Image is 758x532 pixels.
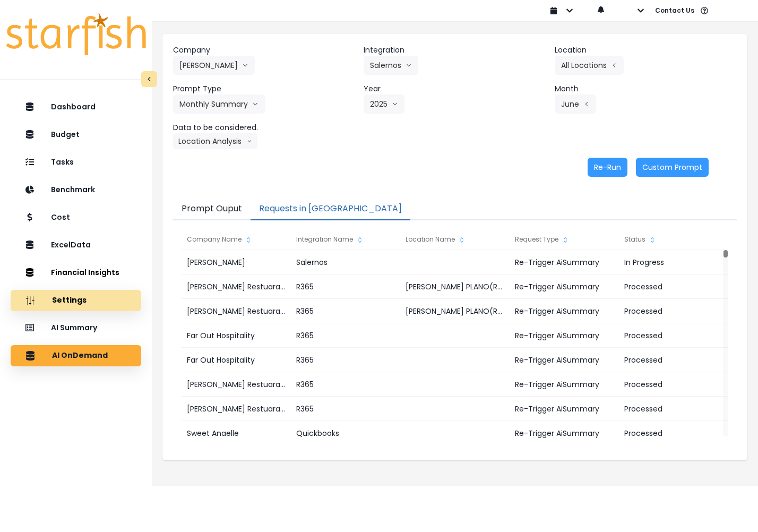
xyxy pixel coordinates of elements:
div: Re-Trigger AiSummary [510,348,618,372]
div: R365 [291,348,400,372]
button: Financial Insights [11,262,141,284]
header: Year [364,83,546,95]
button: AI Summary [11,318,141,339]
div: In Progress [619,250,728,274]
div: R365 [291,372,400,397]
p: Budget [51,130,80,139]
svg: arrow left line [611,60,617,71]
button: Salernosarrow down line [364,56,418,75]
button: Location Analysisarrow down line [173,133,257,149]
p: ExcelData [51,241,91,250]
svg: arrow down line [252,99,259,109]
div: Re-Trigger AiSummary [510,397,618,421]
button: Custom Prompt [636,158,709,177]
p: Benchmark [51,185,95,194]
div: Processed [619,348,728,372]
div: Request Type [510,229,618,250]
div: [PERSON_NAME] PLANO(R365) [400,299,509,323]
div: Re-Trigger AiSummary [510,299,618,323]
svg: arrow left line [583,99,590,109]
header: Data to be considered. [173,122,355,133]
div: Company Name [182,229,290,250]
div: Far Out Hospitality [182,323,290,348]
button: Monthly Summaryarrow down line [173,95,265,114]
div: Re-Trigger AiSummary [510,421,618,445]
div: Processed [619,397,728,421]
div: Processed [619,274,728,299]
button: Requests in [GEOGRAPHIC_DATA] [251,198,410,220]
div: Location Name [400,229,509,250]
div: Processed [619,421,728,445]
div: R365 [291,397,400,421]
header: Prompt Type [173,83,355,95]
p: AI Summary [51,323,97,332]
div: Status [619,229,728,250]
p: Dashboard [51,102,96,111]
svg: arrow down line [406,60,412,71]
div: Re-Trigger AiSummary [510,250,618,274]
div: Processed [619,299,728,323]
div: Re-Trigger AiSummary [510,274,618,299]
button: ExcelData [11,235,141,256]
button: Dashboard [11,97,141,118]
div: Sweet Anaelle [182,421,290,445]
button: All Locationsarrow left line [555,56,624,75]
svg: arrow down line [392,99,398,109]
button: Re-Run [588,158,627,177]
svg: sort [648,236,657,244]
div: Re-Trigger AiSummary [510,323,618,348]
button: 2025arrow down line [364,95,404,114]
button: Cost [11,207,141,228]
div: Processed [619,323,728,348]
header: Company [173,45,355,56]
header: Integration [364,45,546,56]
button: Settings [11,290,141,311]
div: Far Out Hospitality [182,348,290,372]
svg: arrow down line [242,60,248,71]
button: Tasks [11,152,141,173]
header: Month [555,83,737,95]
p: AI OnDemand [52,351,108,361]
div: [PERSON_NAME] Restuarant [182,274,290,299]
svg: sort [244,236,253,244]
div: Re-Trigger AiSummary [510,372,618,397]
div: Processed [619,372,728,397]
p: Tasks [51,158,74,167]
div: Integration Name [291,229,400,250]
div: Salernos [291,250,400,274]
button: Junearrow left line [555,95,596,114]
button: AI OnDemand [11,345,141,366]
button: Benchmark [11,179,141,201]
div: R365 [291,299,400,323]
div: [PERSON_NAME] PLANO(R365) [400,274,509,299]
div: [PERSON_NAME] Restuarant [182,372,290,397]
div: [PERSON_NAME] Restuarant [182,299,290,323]
div: R365 [291,274,400,299]
svg: sort [458,236,466,244]
button: Prompt Ouput [173,198,251,220]
svg: sort [561,236,570,244]
header: Location [555,45,737,56]
div: Quickbooks [291,421,400,445]
svg: arrow down line [247,136,252,147]
div: R365 [291,323,400,348]
button: Budget [11,124,141,145]
svg: sort [356,236,364,244]
button: [PERSON_NAME]arrow down line [173,56,255,75]
div: [PERSON_NAME] Restuarant [182,397,290,421]
div: [PERSON_NAME] [182,250,290,274]
p: Cost [51,213,70,222]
